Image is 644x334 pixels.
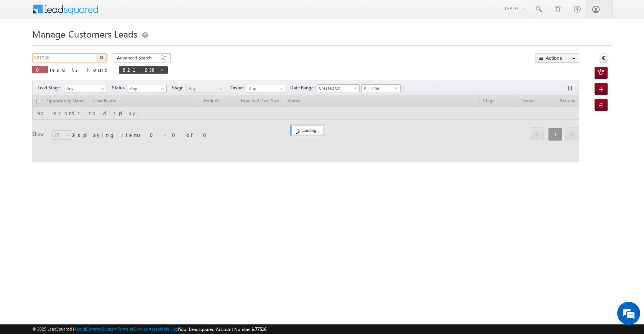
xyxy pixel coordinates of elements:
[186,85,225,92] a: Any
[362,85,398,92] span: All Time
[123,66,156,73] span: 821938
[112,84,128,91] span: Status
[290,84,317,91] span: Date Range
[172,84,186,91] span: Stage
[179,326,266,332] span: Your Leadsquared Account Number is
[230,84,247,91] span: Owner
[64,85,107,92] a: Any
[50,66,111,73] span: results found
[291,126,324,135] div: Loading...
[317,85,357,92] span: Created On
[118,326,148,331] a: Terms of Service
[128,85,164,92] span: Any
[38,84,63,91] span: Lead Stage
[36,66,44,73] span: 0
[64,85,104,92] span: Any
[317,84,360,92] a: Created On
[361,84,401,92] a: All Time
[247,85,286,92] input: Type to Search
[32,326,266,333] span: © 2025 LeadSquared | | | | |
[74,326,85,331] a: About
[255,326,266,332] span: 77516
[100,56,103,59] img: Search
[187,85,223,92] span: Any
[149,326,178,331] a: Acceptable Use
[86,326,117,331] a: Contact Support
[117,54,154,61] span: Advanced Search
[276,85,285,93] a: Show All Items
[128,85,167,92] a: Any
[535,53,579,63] button: Actions
[32,28,137,40] span: Manage Customers Leads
